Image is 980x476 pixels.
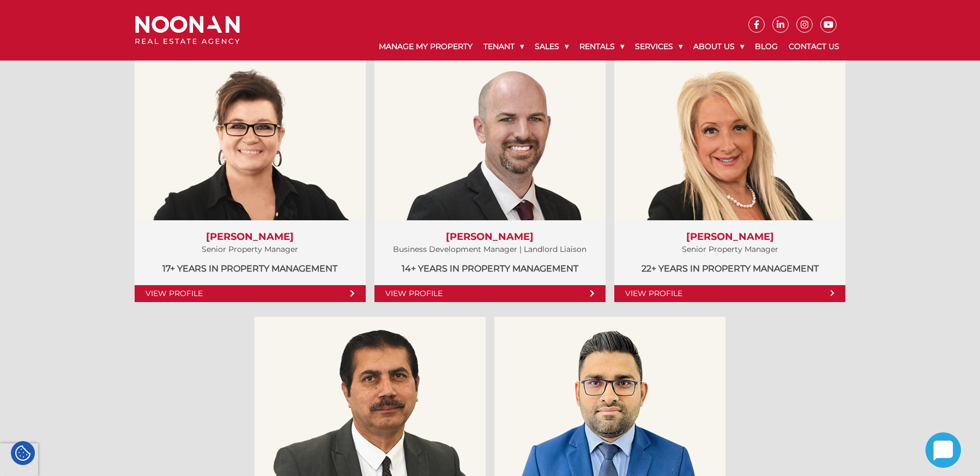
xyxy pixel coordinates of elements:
[574,33,630,61] a: Rentals
[630,33,688,61] a: Services
[146,262,355,275] p: 17+ years in Property Management
[385,262,595,275] p: 14+ years in Property Management
[625,262,834,275] p: 22+ years in Property Management
[373,33,478,61] a: Manage My Property
[385,231,595,243] h3: [PERSON_NAME]
[135,16,240,45] img: Noonan Real Estate Agency
[688,33,749,61] a: About Us
[135,285,366,302] a: View Profile
[625,243,834,256] p: Senior Property Manager
[11,441,35,465] div: Cookie Settings
[529,33,574,61] a: Sales
[614,285,845,302] a: View Profile
[625,231,834,243] h3: [PERSON_NAME]
[374,285,606,302] a: View Profile
[478,33,529,61] a: Tenant
[783,33,845,61] a: Contact Us
[146,231,355,243] h3: [PERSON_NAME]
[385,243,595,256] p: Business Development Manager | Landlord Liaison
[749,33,783,61] a: Blog
[146,243,355,256] p: Senior Property Manager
